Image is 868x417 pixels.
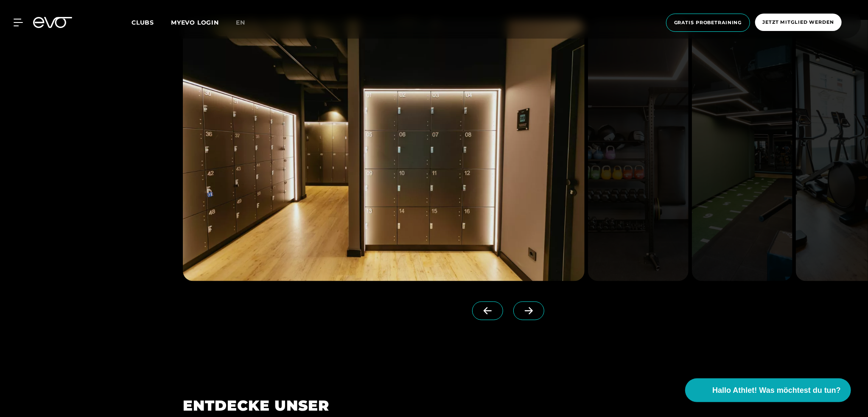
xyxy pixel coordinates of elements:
[236,19,245,26] span: en
[132,18,171,26] a: Clubs
[236,18,255,28] a: en
[712,385,841,396] span: Hallo Athlet! Was möchtest du tun?
[171,19,219,26] a: MYEVO LOGIN
[753,14,844,32] a: Jetzt Mitglied werden
[692,20,792,281] img: evofitness
[685,378,851,402] button: Hallo Athlet! Was möchtest du tun?
[183,20,585,281] img: evofitness
[763,19,834,26] span: Jetzt Mitglied werden
[664,14,753,32] a: Gratis Probetraining
[674,19,742,26] span: Gratis Probetraining
[588,20,689,281] img: evofitness
[132,19,154,26] span: Clubs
